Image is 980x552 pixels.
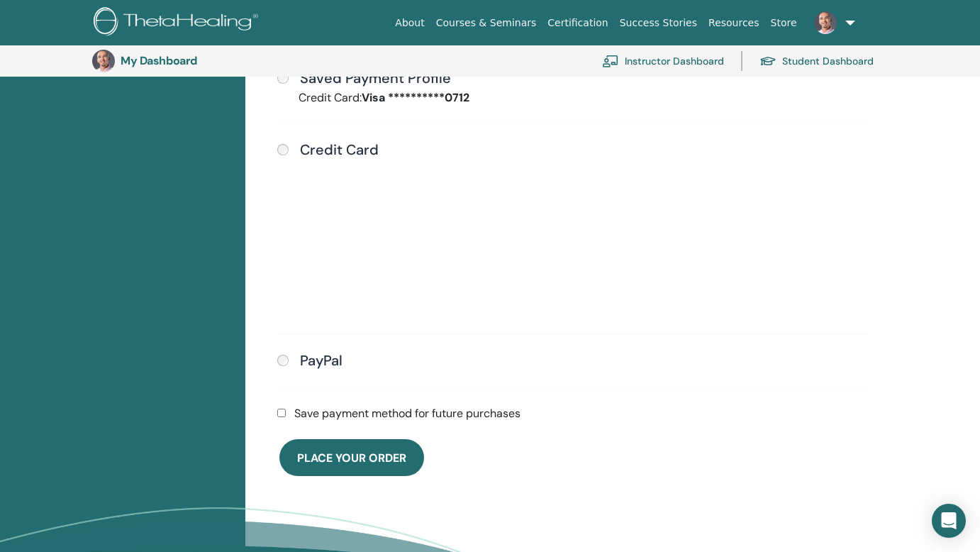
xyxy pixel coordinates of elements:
[300,70,451,87] h4: Saved Payment Profile
[602,55,619,67] img: chalkboard-teacher.svg
[765,10,803,36] a: Store
[300,141,379,158] h4: Credit Card
[703,10,765,36] a: Resources
[602,45,724,77] a: Instructor Dashboard
[121,54,262,67] h3: My Dashboard
[279,439,424,476] button: Place Your Order
[288,89,574,106] div: Credit Card:
[614,10,703,36] a: Success Stories
[94,7,263,39] img: logo.png
[294,405,520,422] label: Save payment method for future purchases
[759,45,874,77] a: Student Dashboard
[542,10,613,36] a: Certification
[759,55,776,67] img: graduation-cap.svg
[300,352,343,369] h4: PayPal
[389,10,430,36] a: About
[296,158,561,320] iframe: Secure payment input frame
[297,451,406,465] span: Place Your Order
[430,10,542,36] a: Courses & Seminars
[92,50,115,72] img: default.jpg
[814,11,837,34] img: default.jpg
[932,504,966,538] div: Open Intercom Messenger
